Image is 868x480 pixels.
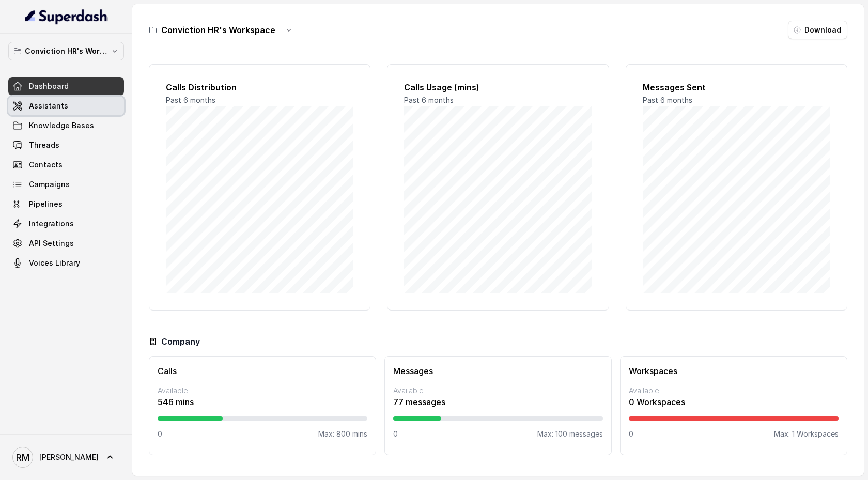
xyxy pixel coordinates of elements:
p: Conviction HR's Workspace [25,45,107,57]
span: Knowledge Bases [29,120,94,131]
span: Dashboard [29,81,69,91]
span: Integrations [29,219,74,229]
span: Pipelines [29,199,63,209]
p: 0 [393,429,398,439]
p: Max: 100 messages [537,429,603,439]
button: Download [788,21,847,39]
a: Knowledge Bases [8,116,124,135]
h3: Messages [393,365,603,377]
p: 0 Workspaces [629,396,839,408]
p: Max: 1 Workspaces [774,429,839,439]
a: Contacts [8,156,124,174]
p: Max: 800 mins [318,429,367,439]
p: Available [629,385,839,396]
text: RM [16,452,29,463]
span: [PERSON_NAME] [39,452,99,462]
img: light.svg [25,8,108,25]
span: Past 6 months [166,96,215,104]
p: 546 mins [158,396,367,408]
a: Threads [8,136,124,154]
p: 0 [158,429,162,439]
h3: Company [161,335,200,348]
h2: Calls Usage (mins) [404,81,592,94]
span: Past 6 months [404,96,454,104]
a: Integrations [8,214,124,233]
span: Voices Library [29,258,80,268]
h2: Messages Sent [643,81,830,94]
a: API Settings [8,234,124,253]
span: Campaigns [29,179,70,190]
h3: Workspaces [629,365,839,377]
h3: Calls [158,365,367,377]
a: Dashboard [8,77,124,96]
a: Assistants [8,97,124,115]
a: Voices Library [8,254,124,272]
h3: Conviction HR's Workspace [161,24,275,36]
span: Contacts [29,160,63,170]
p: Available [158,385,367,396]
a: Campaigns [8,175,124,194]
p: Available [393,385,603,396]
a: [PERSON_NAME] [8,443,124,472]
h2: Calls Distribution [166,81,353,94]
p: 0 [629,429,633,439]
span: Threads [29,140,59,150]
button: Conviction HR's Workspace [8,42,124,60]
span: Assistants [29,101,68,111]
a: Pipelines [8,195,124,213]
p: 77 messages [393,396,603,408]
span: API Settings [29,238,74,249]
span: Past 6 months [643,96,692,104]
